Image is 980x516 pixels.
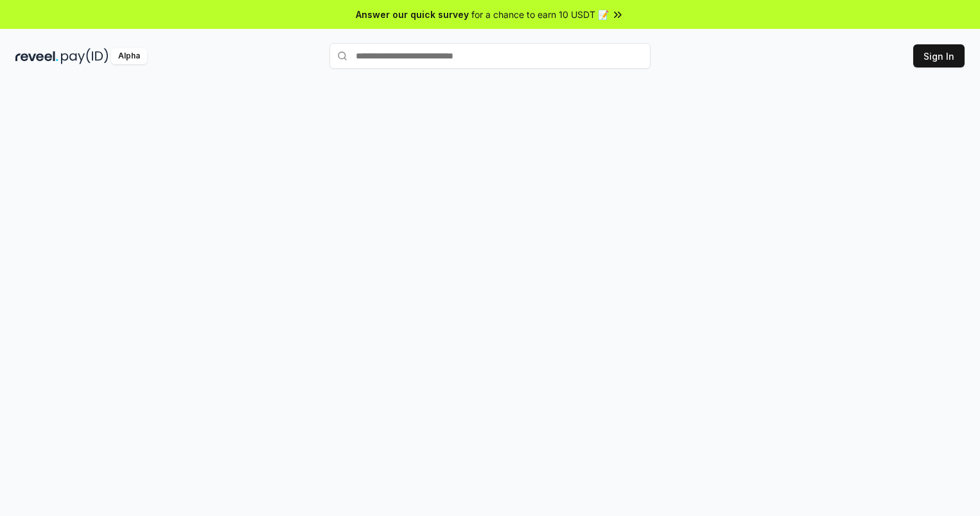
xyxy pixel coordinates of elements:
img: pay_id [61,48,109,64]
div: Alpha [111,48,147,64]
button: Sign In [913,44,965,67]
span: Answer our quick survey [356,8,469,21]
img: reveel_dark [15,48,58,64]
span: for a chance to earn 10 USDT 📝 [471,8,609,21]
